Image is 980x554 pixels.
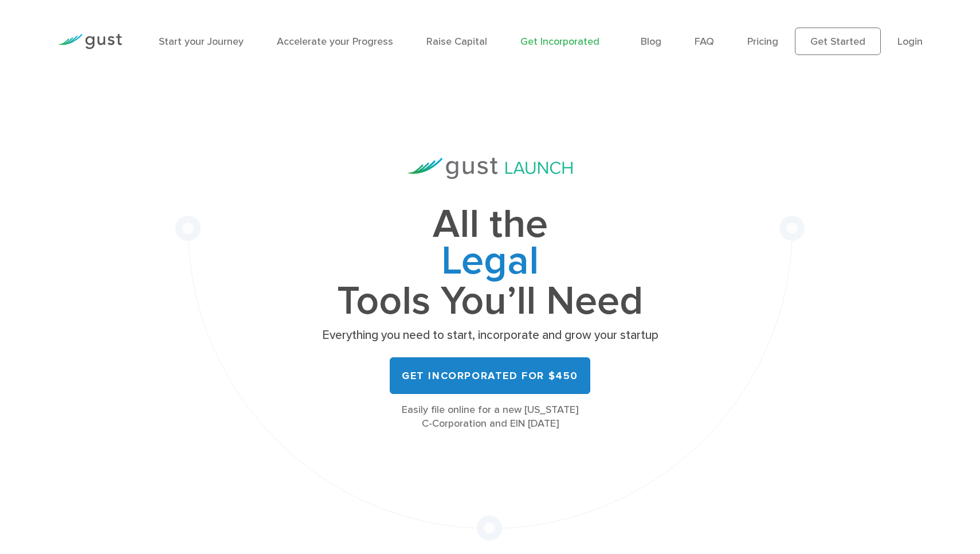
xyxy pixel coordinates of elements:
[641,36,661,48] a: Blog
[318,206,662,319] h1: All the Tools You’ll Need
[407,158,573,179] img: Gust Launch Logo
[520,36,599,48] a: Get Incorporated
[695,36,714,48] a: FAQ
[897,36,923,48] a: Login
[390,357,590,394] a: Get Incorporated for $450
[318,243,662,283] span: Legal
[159,36,244,48] a: Start your Journey
[277,36,393,48] a: Accelerate your Progress
[58,34,122,49] img: Gust Logo
[318,403,662,431] div: Easily file online for a new [US_STATE] C-Corporation and EIN [DATE]
[795,28,881,55] a: Get Started
[318,327,662,344] p: Everything you need to start, incorporate and grow your startup
[426,36,487,48] a: Raise Capital
[747,36,778,48] a: Pricing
